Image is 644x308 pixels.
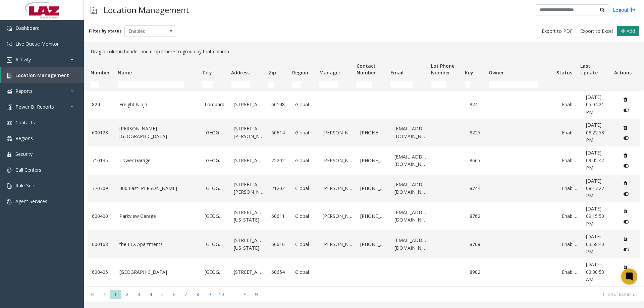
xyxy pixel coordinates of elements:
[611,78,635,90] td: Actions Filter
[586,233,612,255] a: [DATE] 03:58:40 PM
[228,78,266,90] td: Address Filter
[562,101,578,108] a: Enabled
[586,149,604,171] span: [DATE] 09:45:47 PM
[15,167,41,173] span: Call Centers
[620,261,631,272] button: Delete
[119,157,197,164] a: Tower Garage
[7,152,12,157] img: 'icon'
[266,292,637,297] kendo-pager-info: 1 - 20 of 683 items
[390,81,413,88] input: Email Filter
[234,125,263,140] a: [STREET_ADDRESS][PERSON_NAME]
[251,290,262,299] span: Go to the last page
[295,212,315,220] a: Global
[180,290,192,299] span: Page 7
[611,58,635,78] th: Actions
[620,161,633,171] button: Disable
[7,57,12,63] img: 'icon'
[295,241,315,248] a: Global
[586,178,604,199] span: [DATE] 08:17:27 PM
[15,41,59,47] span: Live Queue Monitor
[268,81,274,88] input: Zip Filter
[133,290,145,299] span: Page 3
[323,212,352,220] a: [PERSON_NAME]
[205,185,226,192] a: [GEOGRAPHIC_DATA]
[431,63,454,76] span: Lot Phone Number
[620,188,633,199] button: Disable
[465,81,470,88] input: Key Filter
[7,120,12,126] img: 'icon'
[360,157,386,164] a: [PHONE_NUMBER]
[357,81,372,88] input: Contact Number Filter
[92,157,111,164] a: 710135
[7,136,12,141] img: 'icon'
[586,261,604,283] span: [DATE] 03:30:53 AM
[562,268,578,276] a: Enabled
[1,67,84,83] a: Location Management
[91,69,110,76] span: Number
[234,157,263,164] a: [STREET_ADDRESS]
[205,212,226,220] a: [GEOGRAPHIC_DATA]
[620,150,631,161] button: Delete
[192,290,204,299] span: Page 8
[489,69,504,76] span: Owner
[266,78,289,90] td: Zip Filter
[562,157,578,164] a: Enabled
[7,26,12,31] img: 'icon'
[360,129,386,136] a: [PHONE_NUMBER]
[323,241,352,248] a: [PERSON_NAME]
[620,234,631,244] button: Delete
[470,268,485,276] a: 8902
[119,125,197,140] a: [PERSON_NAME][GEOGRAPHIC_DATA]
[562,212,578,220] a: Enabled
[323,157,352,164] a: [PERSON_NAME]
[205,129,226,136] a: [GEOGRAPHIC_DATA]
[360,241,386,248] a: [PHONE_NUMBER]
[92,241,111,248] a: 600168
[168,290,180,299] span: Page 6
[271,129,287,136] a: 60614
[586,122,604,143] span: [DATE] 08:22:58 PM
[388,78,428,90] td: Email Filter
[394,181,427,196] a: [EMAIL_ADDRESS][DOMAIN_NAME]
[489,81,538,88] input: Owner Filter
[271,241,287,248] a: 60616
[145,290,157,299] span: Page 4
[289,78,317,90] td: Region Filter
[470,185,485,192] a: 8744
[394,237,427,252] a: [EMAIL_ADDRESS][DOMAIN_NAME]
[323,185,352,192] a: [PERSON_NAME]
[7,73,12,78] img: 'icon'
[118,69,132,76] span: Name
[231,81,250,88] input: Address Filter
[205,241,226,248] a: [GEOGRAPHIC_DATA]
[15,72,69,78] span: Location Management
[227,290,239,299] span: Page 11
[271,212,287,220] a: 60611
[394,209,427,224] a: [EMAIL_ADDRESS][DOMAIN_NAME]
[617,26,639,37] button: Add
[234,268,263,276] a: [STREET_ADDRESS]
[562,129,578,136] a: Enabled
[620,244,633,255] button: Disable
[119,185,197,192] a: 400 East [PERSON_NAME]
[319,81,338,88] input: Manager Filter
[15,119,35,126] span: Contacts
[292,69,308,76] span: Region
[620,105,633,116] button: Disable
[15,88,33,94] span: Reports
[205,268,226,276] a: [GEOGRAPHIC_DATA]
[554,78,578,90] td: Status Filter
[554,58,578,78] th: Status
[470,212,485,220] a: 8762
[88,45,640,58] div: Drag a column header and drop it here to group by that column
[562,185,578,192] a: Enabled
[15,104,54,110] span: Power BI Reports
[203,69,212,76] span: City
[586,261,612,283] a: [DATE] 03:30:53 AM
[119,268,197,276] a: [GEOGRAPHIC_DATA]
[92,212,111,220] a: 600400
[586,177,612,200] a: [DATE] 08:17:27 PM
[462,78,486,90] td: Key Filter
[394,153,427,168] a: [EMAIL_ADDRESS][DOMAIN_NAME]
[586,94,604,115] span: [DATE] 05:04:21 PM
